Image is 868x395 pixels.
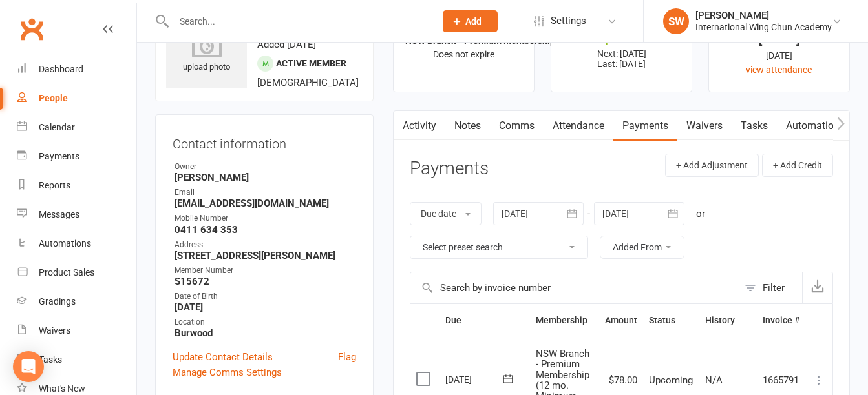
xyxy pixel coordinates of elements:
[757,304,805,337] th: Invoice #
[175,224,356,236] strong: 0411 634 353
[39,383,85,394] div: What's New
[175,197,356,209] strong: [EMAIL_ADDRESS][DOMAIN_NAME]
[17,55,136,84] a: Dashboard
[695,10,832,21] div: [PERSON_NAME]
[490,111,544,141] a: Comms
[13,351,44,382] div: Open Intercom Messenger
[695,21,832,33] div: International Wing Chun Academy
[173,349,273,365] a: Update Contact Details
[777,111,854,141] a: Automations
[17,113,136,142] a: Calendar
[649,374,693,386] span: Upcoming
[175,187,356,199] div: Email
[39,238,91,248] div: Automations
[721,32,838,45] div: [DATE]
[17,287,136,316] a: Gradings
[17,258,136,287] a: Product Sales
[39,354,62,365] div: Tasks
[39,151,79,161] div: Payments
[39,267,94,278] div: Product Sales
[39,64,83,74] div: Dashboard
[721,48,838,63] div: [DATE]
[732,111,777,141] a: Tasks
[705,374,723,386] span: N/A
[257,39,316,50] time: Added [DATE]
[39,122,75,132] div: Calendar
[17,345,136,374] a: Tasks
[530,304,598,337] th: Membership
[563,48,680,69] p: Next: [DATE] Last: [DATE]
[465,16,482,26] span: Add
[16,13,48,45] a: Clubworx
[439,304,530,337] th: Due
[175,172,356,183] strong: [PERSON_NAME]
[445,111,490,141] a: Notes
[696,206,705,221] div: or
[257,77,359,88] span: [DEMOGRAPHIC_DATA]
[17,316,136,345] a: Waivers
[39,209,79,219] div: Messages
[175,290,356,303] div: Date of Birth
[410,272,738,303] input: Search by invoice number
[599,304,643,337] th: Amount
[175,327,356,339] strong: Burwood
[175,265,356,277] div: Member Number
[39,296,76,307] div: Gradings
[166,32,247,74] div: upload photo
[663,8,689,34] div: SW
[170,12,426,30] input: Search...
[17,84,136,113] a: People
[39,180,70,190] div: Reports
[173,132,356,151] h3: Contact information
[544,111,613,141] a: Attendance
[394,111,445,141] a: Activity
[762,154,833,177] button: + Add Credit
[175,316,356,329] div: Location
[665,154,759,177] button: + Add Adjustment
[338,349,356,365] a: Flag
[173,365,282,380] a: Manage Comms Settings
[175,250,356,261] strong: [STREET_ADDRESS][PERSON_NAME]
[699,304,757,337] th: History
[175,276,356,287] strong: S15672
[17,171,136,200] a: Reports
[39,93,68,103] div: People
[643,304,700,337] th: Status
[39,325,70,336] div: Waivers
[600,236,684,259] button: Added From
[17,229,136,258] a: Automations
[410,159,489,179] h3: Payments
[763,280,785,296] div: Filter
[175,212,356,225] div: Mobile Number
[551,6,586,35] span: Settings
[175,301,356,313] strong: [DATE]
[445,369,505,389] div: [DATE]
[276,58,346,68] span: Active member
[677,111,732,141] a: Waivers
[17,200,136,229] a: Messages
[410,202,482,225] button: Due date
[175,161,356,173] div: Owner
[17,142,136,171] a: Payments
[746,65,812,75] a: view attendance
[443,10,498,32] button: Add
[738,272,802,303] button: Filter
[433,49,494,59] span: Does not expire
[613,111,677,141] a: Payments
[175,239,356,251] div: Address
[563,32,680,45] div: $0.00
